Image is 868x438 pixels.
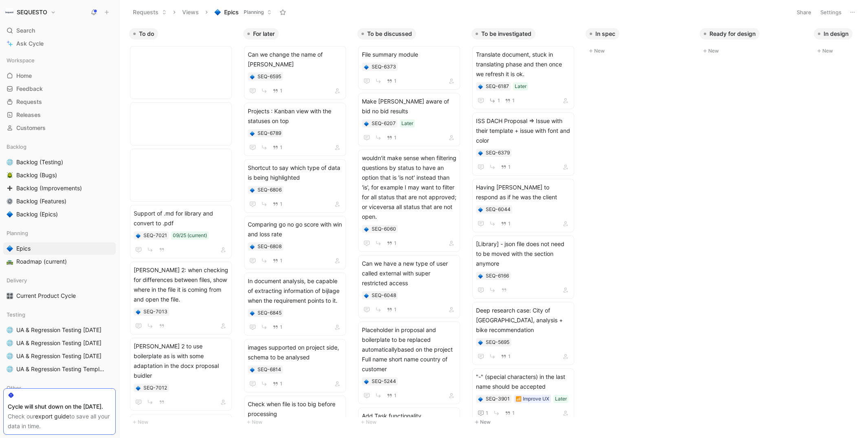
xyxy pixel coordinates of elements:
button: To be discussed [357,28,416,40]
span: Check when file is too big before processing [248,399,342,419]
a: [PERSON_NAME] 2: when checking for differences between files, show where in the file it is coming... [130,262,232,335]
div: 09/25 (current) [173,231,207,240]
button: 🔷 [478,396,483,402]
img: 🔷 [250,131,255,136]
span: images supported on project side, schema to be analysed [248,343,342,362]
span: 1 [394,241,397,246]
span: Ask Cycle [16,39,44,48]
a: Deep research case: City of [GEOGRAPHIC_DATA], analysis + bike recommendation1 [472,302,574,365]
div: SEQ-6595 [258,73,281,81]
a: Can we have a new type of user called external with super restricted access1 [358,255,460,318]
a: 🔷Backlog (Epics) [3,208,116,220]
button: 🔷 [364,293,369,298]
button: 1 [385,133,398,142]
div: To be discussedNew [354,24,468,431]
div: Later [555,395,567,403]
div: SEQ-7021 [143,231,167,240]
img: 🔷 [478,397,483,402]
img: 🔷 [136,310,141,315]
div: SEQ-3901 [486,395,510,403]
span: To be discussed [367,30,412,38]
span: Workspace [7,56,35,64]
button: 🔷 [135,309,141,315]
span: 1 [394,135,397,140]
a: Requests [3,96,116,108]
div: Testing [3,308,116,321]
button: In design [814,28,853,40]
button: 🔷 [5,244,15,253]
a: Home [3,70,116,82]
button: New [700,46,807,56]
span: 1 [280,145,282,150]
span: To do [139,30,154,38]
div: Planning🔷Epics🛣️Roadmap (current) [3,227,116,268]
span: 1 [280,202,282,207]
button: 1 [271,323,284,332]
div: SEQ-6044 [486,205,511,213]
span: Testing [7,310,25,319]
button: 1 [385,239,398,248]
span: Backlog (Bugs) [16,171,57,179]
span: wouldn'it make sense when filtering questions by status to have an option that is 'is not' instea... [362,153,456,222]
button: 🔷 [249,310,255,316]
img: 🛣️ [7,258,13,265]
span: 1 [280,88,282,93]
button: 1 [385,305,398,314]
button: 🔷 [249,244,255,249]
span: 1 [508,354,511,359]
img: 🌐 [7,366,13,372]
button: SEQUESTOSEQUESTO [3,7,58,18]
div: 🔷 [478,84,483,89]
div: Other [3,382,116,394]
span: Epics [224,8,239,16]
button: 1 [476,408,490,418]
button: 🔷 [135,385,141,391]
div: 🔷 [249,74,255,79]
button: 1 [499,352,512,361]
span: File summary module [362,50,456,59]
a: Ask Cycle [3,37,116,50]
img: ⚙️ [7,198,13,205]
span: Deep research case: City of [GEOGRAPHIC_DATA], analysis + bike recommendation [476,306,571,335]
button: 🔷 [135,233,141,238]
img: 🔷 [364,65,369,70]
button: New [471,417,579,427]
div: Search [3,24,116,37]
a: Make [PERSON_NAME] aware of bid no bid resultsLater1 [358,93,460,146]
span: 1 [394,393,397,398]
button: 1 [385,77,398,86]
button: Requests [129,6,170,18]
img: 🔷 [214,9,221,15]
button: New [357,417,465,427]
span: Releases [16,111,41,119]
div: SEQ-6166 [486,272,509,280]
img: 🔷 [478,84,483,89]
span: In spec [595,30,615,38]
div: SEQ-6814 [258,365,281,374]
span: Can we change the name of [PERSON_NAME] [248,50,342,69]
span: Add Task functionality [362,411,456,421]
img: 🔷 [250,75,255,79]
a: Comparing go no go score with win and loss rate1 [244,216,346,269]
span: Planning [7,229,28,237]
div: SEQ-6373 [372,63,396,71]
button: Settings [817,7,845,18]
span: 1 [512,98,515,103]
span: Backlog (Testing) [16,158,63,166]
span: Current Product Cycle [16,292,76,300]
div: SEQ-6379 [486,149,510,157]
img: 🔷 [364,379,369,384]
img: 🔷 [7,211,13,218]
span: [PERSON_NAME] 2: when checking for differences between files, show where in the file it is coming... [134,265,228,304]
span: Support of .md for library and convert to .pdf [134,209,228,228]
div: For laterNew [240,24,354,431]
span: In document analysis, be capable of extracting information of bijlage when the requirement points... [248,276,342,306]
span: 1 [486,411,488,416]
img: 🔷 [478,274,483,279]
button: 🔷EpicsPlanning [211,6,275,18]
span: Roadmap (current) [16,258,67,266]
